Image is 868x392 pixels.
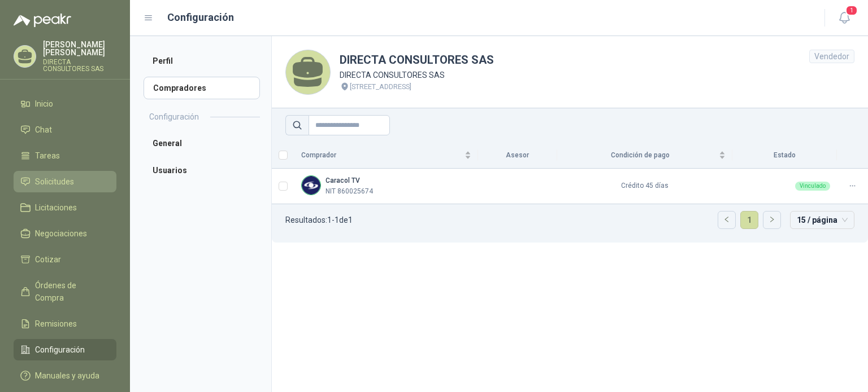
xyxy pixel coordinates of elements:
[14,119,116,140] a: Chat
[144,77,260,99] a: Compradores
[35,201,77,214] span: Licitaciones
[35,343,85,356] span: Configuración
[790,211,854,229] div: tamaño de página
[340,69,494,81] p: DIRECTA CONSULTORES SAS
[294,142,478,169] th: Comprador
[144,159,260,182] a: Usuarios
[14,339,116,360] a: Configuración
[740,211,758,229] li: 1
[144,50,260,72] a: Perfil
[809,50,854,63] div: Vendedor
[718,211,736,229] li: Página anterior
[732,142,837,169] th: Estado
[769,216,775,223] span: right
[35,98,53,110] span: Inicio
[14,223,116,244] a: Negociaciones
[797,212,848,228] span: 15 / página
[43,59,116,72] p: DIRECTA CONSULTORES SAS
[35,124,52,136] span: Chat
[14,145,116,166] a: Tareas
[478,142,557,169] th: Asesor
[325,177,360,184] b: Caracol TV
[845,5,858,16] span: 1
[763,211,781,229] li: Página siguiente
[35,149,60,162] span: Tareas
[557,142,732,169] th: Condición de pago
[35,279,106,304] span: Órdenes de Compra
[302,176,320,195] img: Company Logo
[557,169,732,204] td: Crédito 45 días
[14,14,71,27] img: Logo peakr
[795,182,830,191] div: Vinculado
[285,216,353,224] p: Resultados: 1 - 1 de 1
[35,253,61,266] span: Cotizar
[14,197,116,218] a: Licitaciones
[35,175,74,188] span: Solicitudes
[14,313,116,334] a: Remisiones
[325,186,373,197] p: NIT 860025674
[35,318,77,330] span: Remisiones
[14,249,116,270] a: Cotizar
[301,150,462,161] span: Comprador
[340,51,494,69] h1: DIRECTA CONSULTORES SAS
[43,41,116,56] p: [PERSON_NAME] [PERSON_NAME]
[350,81,411,93] p: [STREET_ADDRESS]
[144,132,260,155] a: General
[35,227,87,240] span: Negociaciones
[763,212,780,228] button: right
[718,212,735,228] button: left
[35,369,99,382] span: Manuales y ayuda
[564,150,717,161] span: Condición de pago
[834,8,854,28] button: 1
[741,212,758,228] a: 1
[149,111,199,123] h2: Configuración
[14,93,116,114] a: Inicio
[14,365,116,386] a: Manuales y ayuda
[723,216,730,223] span: left
[167,10,234,25] h1: Configuración
[14,171,116,192] a: Solicitudes
[14,275,116,309] a: Órdenes de Compra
